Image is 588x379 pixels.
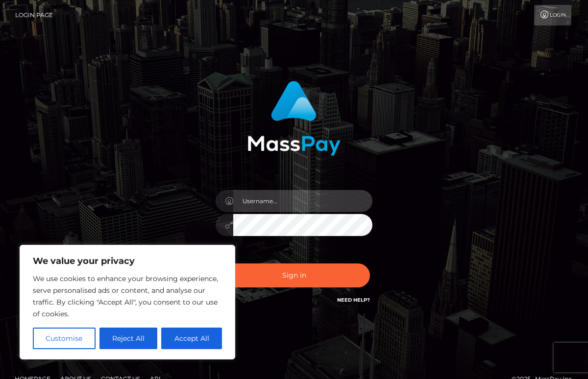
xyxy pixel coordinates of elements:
p: We value your privacy [33,255,222,267]
button: Sign in [218,263,370,287]
p: We use cookies to enhance your browsing experience, serve personalised ads or content, and analys... [33,273,222,320]
a: Login [534,5,571,25]
div: We value your privacy [20,245,235,359]
img: MassPay Login [247,81,341,156]
button: Reject All [99,328,158,349]
button: Accept All [161,328,222,349]
a: Login Page [15,5,53,25]
a: Need Help? [337,297,370,303]
input: Username... [233,190,372,212]
button: Customise [33,328,96,349]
